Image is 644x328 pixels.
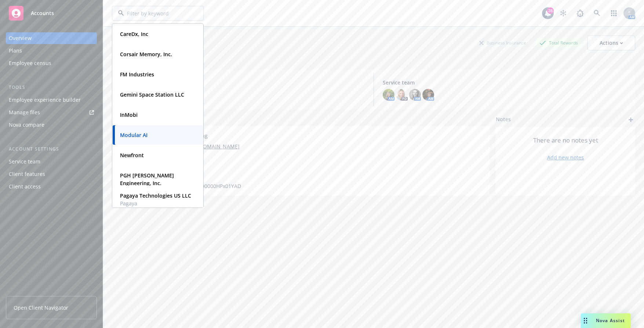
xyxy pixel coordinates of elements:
div: Business Insurance [476,38,530,47]
div: Client features [9,168,45,180]
span: EB [118,93,365,101]
span: Service team [383,79,630,86]
a: Switch app [607,6,621,21]
div: Client access [9,181,41,192]
div: Actions [600,36,623,50]
a: Service team [6,156,97,167]
strong: Gemini Space Station LLC [120,91,184,98]
span: Pagaya [120,199,191,207]
div: Tools [6,84,97,91]
div: Account settings [6,145,97,153]
a: add [626,115,635,124]
strong: Newfront [120,152,144,159]
span: Nova Assist [596,317,625,324]
img: photo [383,89,394,101]
a: Nova compare [6,119,97,131]
a: [URL][DOMAIN_NAME] [184,143,240,150]
strong: Pagaya Technologies US LLC [120,192,191,199]
strong: Corsair Memory, Inc. [120,51,172,58]
a: Accounts [6,3,97,24]
strong: Modular AI [120,131,148,138]
a: Employee experience builder [6,94,97,106]
div: Service team [9,156,40,167]
a: Stop snowing [556,6,571,21]
strong: CareDx, Inc [120,30,148,37]
span: Open Client Navigator [14,304,68,311]
a: Client features [6,168,97,180]
div: Overview [9,32,32,44]
img: photo [422,89,434,101]
img: photo [409,89,421,101]
a: Plans [6,45,97,57]
a: Client access [6,181,97,192]
a: Employee census [6,57,97,69]
strong: InMobi [120,111,138,118]
div: Plans [9,45,22,57]
button: Nova Assist [581,313,631,328]
span: 001UM00000HPx01YAD [184,182,241,190]
span: Accounts [31,10,54,16]
a: Report a Bug [573,6,587,21]
div: Drag to move [581,313,590,328]
div: Nova compare [9,119,44,131]
a: Overview [6,32,97,44]
button: Actions [587,36,635,50]
strong: FM Industries [120,71,154,78]
a: Search [590,6,604,21]
span: There are no notes yet [533,136,598,145]
a: Manage files [6,107,97,118]
div: Employee experience builder [9,94,81,106]
span: Notes [496,115,511,124]
div: Total Rewards [536,38,582,47]
strong: PGH [PERSON_NAME] Engineering, Inc. [120,172,174,187]
div: Manage files [9,107,40,118]
input: Filter by keyword [124,10,189,17]
img: photo [396,89,408,101]
span: Account type [118,79,365,86]
div: 28 [547,7,554,14]
div: Employee census [9,57,51,69]
a: Add new notes [547,154,584,161]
